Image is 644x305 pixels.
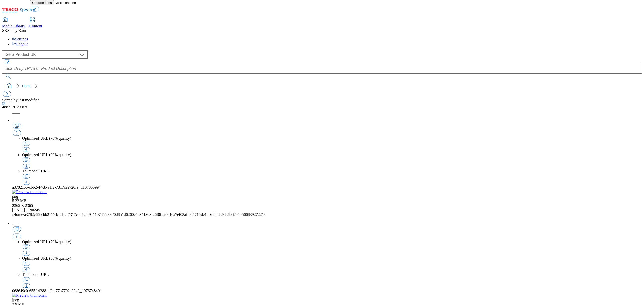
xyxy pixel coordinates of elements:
[2,18,25,28] a: Media Library
[12,190,642,194] a: Preview thumbnail
[22,256,71,260] span: Optimized URL (30% quality)
[5,82,13,90] a: home
[2,28,7,33] span: SK
[12,203,33,208] span: Resolution
[12,42,28,46] a: Logout
[22,152,71,157] span: Optimized URL (30% quality)
[12,190,47,194] img: Preview thumbnail
[2,64,642,74] input: Search by TPNB or Product Description
[2,105,17,109] span: 4882176
[12,199,26,203] span: Size
[29,18,42,28] a: Content
[2,81,642,91] nav: breadcrumb
[22,136,71,140] span: Optimized URL (70% quality)
[22,272,49,277] span: Thumbnail URL
[7,28,26,33] span: Sunny Kaur
[2,105,27,109] span: Assets
[12,208,642,212] div: Last Modified
[12,298,19,302] span: Type
[29,24,42,28] span: Content
[12,194,18,198] span: Type
[12,293,47,298] img: Preview thumbnail
[22,84,31,88] a: Home
[22,240,71,244] span: Optimized URL (70% quality)
[12,289,102,293] span: 068649c0-655f-4288-af9a-77b7702e3243_1976748401
[22,169,49,173] span: Thumbnail URL
[12,37,28,41] a: Settings
[2,24,25,28] span: Media Library
[12,212,642,217] div: /a3782c66-cbb2-44cb-a1f2-7317cae726f9_1107855994/0d8a1d6260e5a341303f26f0fc2d010a7ef03aff0d5716de...
[2,98,40,102] span: Sorted by last modified
[12,293,642,298] a: Preview thumbnail
[12,185,101,189] span: a3782c66-cbb2-44cb-a1f2-7317cae726f9_1107855994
